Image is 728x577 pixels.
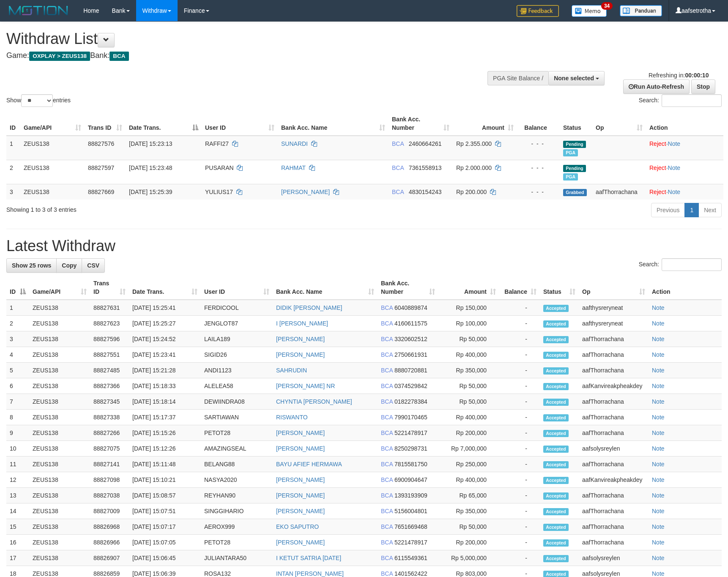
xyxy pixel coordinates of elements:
[6,276,29,300] th: ID: activate to sort column descending
[281,140,308,147] a: SUNARDI
[499,519,540,535] td: -
[278,112,389,136] th: Bank Acc. Name: activate to sort column ascending
[685,72,709,79] strong: 00:00:10
[592,112,646,136] th: Op: activate to sort column ascending
[201,488,273,503] td: REYHAN90
[201,276,273,300] th: User ID: activate to sort column ascending
[6,94,71,107] label: Show entries
[487,71,548,85] div: PGA Site Balance /
[499,488,540,503] td: -
[201,410,273,425] td: SARTIAWAN
[543,352,569,359] span: Accepted
[438,425,499,441] td: Rp 200,000
[456,164,492,171] span: Rp 2.000.000
[499,441,540,457] td: -
[381,429,393,436] span: BCA
[201,425,273,441] td: PETOT28
[29,472,90,488] td: ZEUS138
[281,164,306,171] a: RAHMAT
[652,570,665,577] a: Note
[394,492,427,499] span: Copy 1393193909 to clipboard
[572,5,607,17] img: Button%20Memo.svg
[499,378,540,394] td: -
[276,383,335,389] a: [PERSON_NAME] NR
[438,347,499,363] td: Rp 400,000
[201,394,273,410] td: DEWIINDRA08
[276,570,344,577] a: INTAN [PERSON_NAME]
[392,140,404,147] span: BCA
[543,492,569,500] span: Accepted
[201,347,273,363] td: SIGID26
[499,503,540,519] td: -
[543,383,569,390] span: Accepted
[201,441,273,457] td: AMAZINGSEAL
[662,258,722,271] input: Search:
[499,347,540,363] td: -
[6,300,29,316] td: 1
[29,425,90,441] td: ZEUS138
[543,508,569,515] span: Accepted
[205,164,234,171] span: PUSARAN
[652,523,665,530] a: Note
[392,164,404,171] span: BCA
[6,488,29,503] td: 13
[652,492,665,499] a: Note
[394,398,427,405] span: Copy 0182278384 to clipboard
[129,276,201,300] th: Date Trans.: activate to sort column ascending
[563,141,586,148] span: Pending
[29,378,90,394] td: ZEUS138
[543,461,569,468] span: Accepted
[88,140,114,147] span: 88827576
[652,461,665,468] a: Note
[90,363,129,378] td: 88827485
[652,336,665,342] a: Note
[499,472,540,488] td: -
[579,441,649,457] td: aafsolysreylen
[29,52,90,61] span: OXPLAY > ZEUS138
[394,445,427,452] span: Copy 8250298731 to clipboard
[579,276,649,300] th: Op: activate to sort column ascending
[520,188,556,196] div: - - -
[394,383,427,389] span: Copy 0374529842 to clipboard
[652,508,665,514] a: Note
[652,367,665,374] a: Note
[201,316,273,331] td: JENGLOT87
[652,555,665,561] a: Note
[649,140,666,147] a: Reject
[85,112,126,136] th: Trans ID: activate to sort column ascending
[276,523,319,530] a: EKO SAPUTRO
[646,136,723,160] td: ·
[90,472,129,488] td: 88827098
[129,164,172,171] span: [DATE] 15:23:48
[129,189,172,195] span: [DATE] 15:25:39
[90,410,129,425] td: 88827338
[438,276,499,300] th: Amount: activate to sort column ascending
[438,472,499,488] td: Rp 400,000
[6,410,29,425] td: 8
[90,331,129,347] td: 88827596
[394,367,427,374] span: Copy 8880720881 to clipboard
[90,457,129,472] td: 88827141
[129,441,201,457] td: [DATE] 15:12:26
[438,300,499,316] td: Rp 150,000
[579,331,649,347] td: aafThorrachana
[394,429,427,436] span: Copy 5221478917 to clipboard
[579,363,649,378] td: aafThorrachana
[646,112,723,136] th: Action
[276,539,325,546] a: [PERSON_NAME]
[579,300,649,316] td: aafthysreryneat
[201,363,273,378] td: ANDI1123
[6,238,722,254] h1: Latest Withdraw
[456,189,487,195] span: Rp 200.000
[281,189,330,195] a: [PERSON_NAME]
[563,165,586,172] span: Pending
[543,320,569,328] span: Accepted
[202,112,278,136] th: User ID: activate to sort column ascending
[668,164,681,171] a: Note
[29,441,90,457] td: ZEUS138
[129,140,172,147] span: [DATE] 15:23:13
[652,476,665,483] a: Note
[6,378,29,394] td: 6
[499,276,540,300] th: Balance: activate to sort column ascending
[88,189,114,195] span: 88827669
